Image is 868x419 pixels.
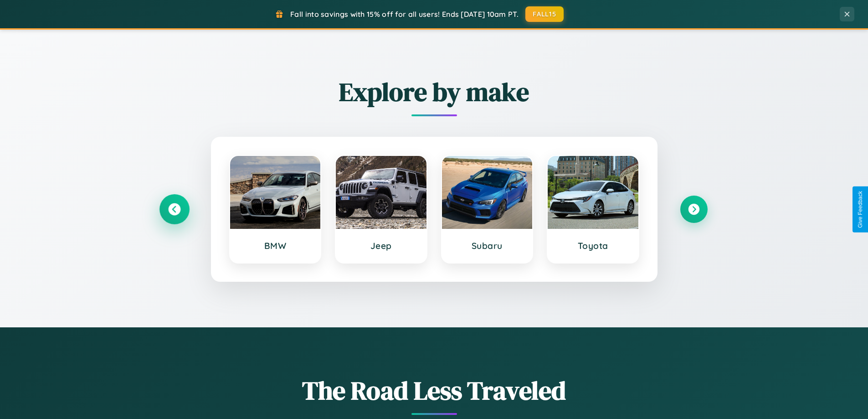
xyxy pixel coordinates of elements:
[239,240,312,251] h3: BMW
[161,373,708,408] h1: The Road Less Traveled
[290,10,519,19] span: Fall into savings with 15% off for all users! Ends [DATE] 10am PT.
[161,74,708,109] h2: Explore by make
[557,240,629,251] h3: Toyota
[857,191,863,228] div: Give Feedback
[451,240,524,251] h3: Subaru
[525,6,564,22] button: FALL15
[345,240,417,251] h3: Jeep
